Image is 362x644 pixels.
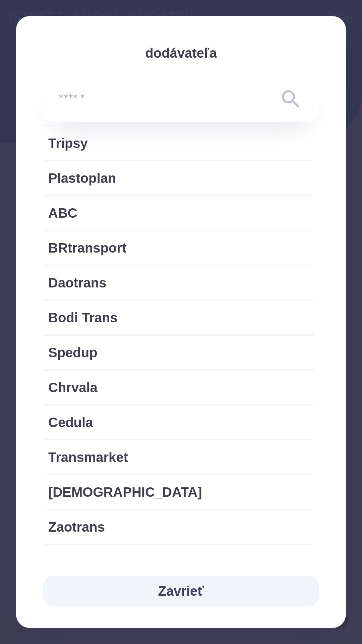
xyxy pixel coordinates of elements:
span: Zaotrans [48,517,309,537]
span: B4tec [48,552,309,572]
div: Transmarket [43,440,314,474]
span: Tripsy [48,133,309,153]
span: Transmarket [48,447,309,467]
div: B4tec [43,545,314,579]
span: [DEMOGRAPHIC_DATA] [48,482,309,502]
div: Cedula [43,406,314,439]
div: Daotrans [43,266,314,300]
div: [DEMOGRAPHIC_DATA] [43,475,314,509]
div: Spedup [43,336,314,369]
span: ABC [48,203,309,223]
div: Plastoplan [43,161,314,195]
div: Tripsy [43,126,314,160]
div: BRtransport [43,231,314,265]
div: Zaotrans [43,510,314,544]
span: Plastoplan [48,168,309,188]
div: Bodi Trans [43,301,314,334]
div: Chrvala [43,371,314,404]
span: Spedup [48,342,309,363]
span: Daotrans [48,273,309,293]
p: dodávateľa [43,43,319,63]
span: Bodi Trans [48,308,309,328]
span: Cedula [48,412,309,432]
span: BRtransport [48,238,309,258]
div: ABC [43,196,314,230]
span: Chrvala [48,377,309,397]
button: Zavrieť [43,576,319,606]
